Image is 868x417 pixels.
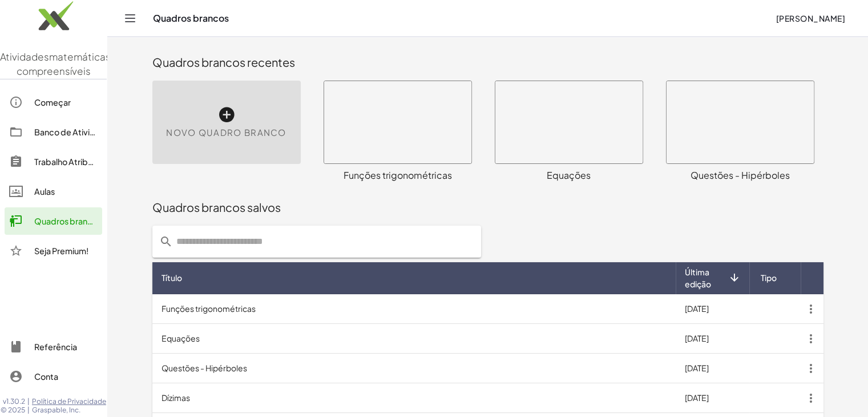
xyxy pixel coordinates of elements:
font: Graspable, Inc. [32,406,80,414]
div: Funções trigonométricas [324,169,472,182]
td: [DATE] [676,294,749,324]
font: | [27,397,30,406]
a: Começar [5,89,102,116]
font: Tipo [761,272,777,283]
td: Equações [152,324,676,354]
td: [DATE] [676,354,749,383]
font: [PERSON_NAME] [776,13,845,23]
a: Aulas [5,178,102,205]
font: v1.30.2 [3,397,25,406]
font: Trabalho Atribuído [34,157,105,167]
font: Quadros brancos salvos [152,200,281,214]
td: Funções trigonométricas [152,294,676,324]
font: Título [162,272,182,283]
font: Quadros brancos recentes [152,55,295,69]
a: Referência [5,333,102,360]
div: Questões - Hipérboles [666,169,814,182]
font: Aulas [34,186,55,197]
i: prepended action [159,235,173,248]
a: Trabalho Atribuído [5,148,102,175]
font: Seja Premium! [34,246,88,256]
font: © 2025 [1,406,25,414]
a: Banco de Atividades [5,118,102,146]
a: Conta [5,363,102,390]
font: Banco de Atividades [34,127,115,137]
font: Começar [34,97,71,107]
font: matemáticas compreensíveis [17,50,111,78]
font: Quadros brancos [34,216,102,226]
font: | [27,406,30,414]
font: Referência [34,342,77,352]
a: Política de Privacidade [32,397,106,406]
div: Equações [495,169,643,182]
td: [DATE] [676,383,749,413]
td: Questões - Hipérboles [152,354,676,383]
button: Alternar navegação [121,9,139,27]
td: Dízimas [152,383,676,413]
td: [DATE] [676,324,749,354]
button: [PERSON_NAME] [766,8,854,29]
font: Política de Privacidade [32,397,106,406]
font: Conta [34,371,58,382]
font: Última edição [685,267,711,289]
font: Novo quadro branco [166,127,286,138]
a: Quadros brancos [5,207,102,235]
